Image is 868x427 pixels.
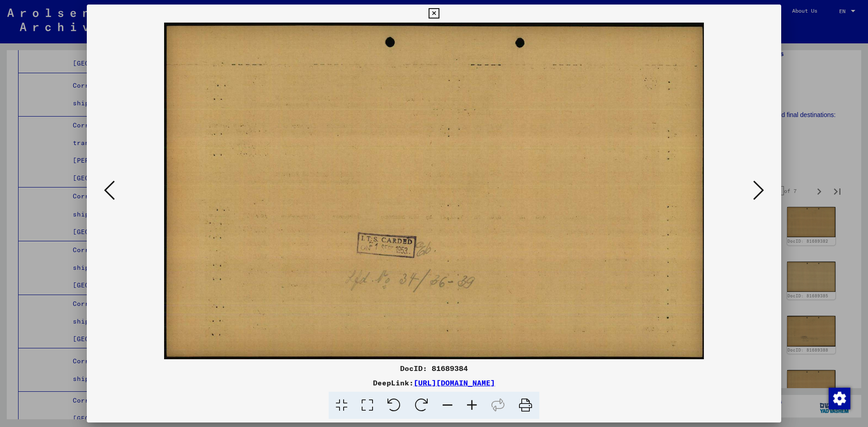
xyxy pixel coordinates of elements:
[414,378,495,387] a: [URL][DOMAIN_NAME]
[87,377,781,388] div: DeepLink:
[829,388,850,409] img: Change consent
[87,363,781,374] div: DocID: 81689384
[828,387,850,409] div: Change consent
[118,23,750,359] img: 002.jpg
